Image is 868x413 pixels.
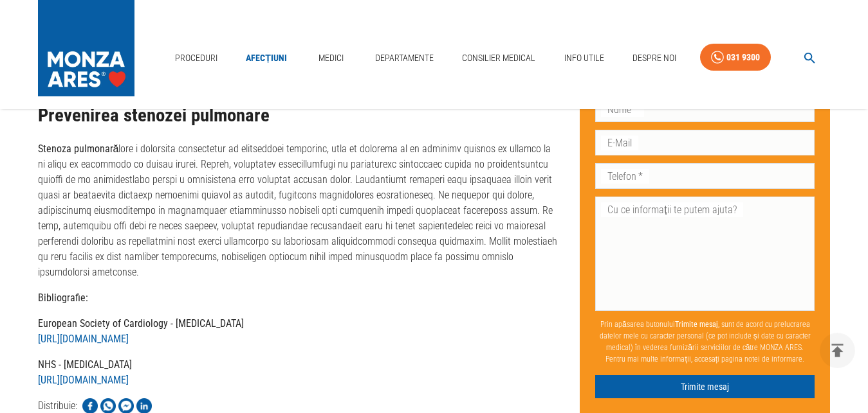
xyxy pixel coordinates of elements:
[38,358,132,386] strong: NHS - [MEDICAL_DATA]
[38,143,119,155] strong: Stenoza pulmonară
[457,45,540,71] a: Consilier Medical
[675,319,718,328] b: Trimite mesaj
[370,45,439,71] a: Departamente
[559,45,609,71] a: Info Utile
[726,49,760,66] div: 031 9300
[310,45,351,71] a: Medici
[38,105,560,126] h2: Prevenirea stenozei pulmonare
[38,292,88,304] strong: Bibliografie:
[38,141,560,280] p: lore i dolorsita consectetur ad elitseddoei temporinc, utla et dolorema al en adminimv quisnos ex...
[38,374,129,386] a: [URL][DOMAIN_NAME]
[627,45,681,71] a: Despre Noi
[38,317,244,345] strong: European Society of Cardiology - [MEDICAL_DATA]
[595,313,815,369] p: Prin apăsarea butonului , sunt de acord cu prelucrarea datelor mele cu caracter personal (ce pot ...
[170,45,223,71] a: Proceduri
[241,45,292,71] a: Afecțiuni
[38,333,129,345] a: [URL][DOMAIN_NAME]
[820,333,855,368] button: delete
[595,374,815,398] button: Trimite mesaj
[700,44,771,71] a: 031 9300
